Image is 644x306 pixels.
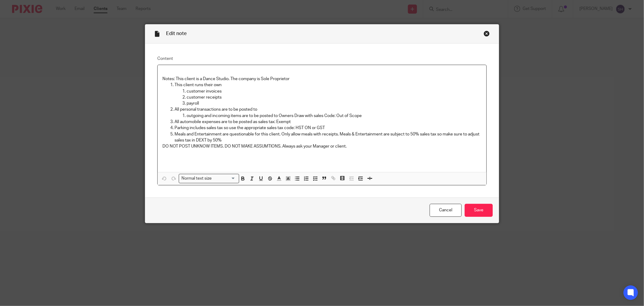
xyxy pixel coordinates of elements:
[214,175,235,182] input: Search for option
[175,106,482,112] p: All personal transactions are to be posted to
[157,56,487,62] label: Content
[430,204,462,217] a: Cancel
[175,119,482,125] p: All automobile expenses are to be posted as sales tax: Exempt
[175,131,482,144] p: Meals and Entertainment are questionable for this client. Only allow meals with receipts. Meals &...
[484,31,490,37] div: Close this dialog window
[187,113,482,119] p: outgoing and incoming items are to be posted to Owners Draw with sales Code: Out of Scope
[175,82,482,88] p: This client runs their own
[187,88,482,94] p: customer invoices
[162,76,482,82] p: Notes: This client is a Dance Studio. The company is Sole Proprietor
[175,125,482,131] p: Parking includes sales tax so use the appropriate sales tax code: HST ON or GST
[179,174,239,183] div: Search for option
[465,204,493,217] input: Save
[187,94,482,100] p: customer receipts
[162,143,482,149] p: DO NOT POST UNKNOW ITEMS. DO NOT MAKE ASSUMTIONS. Always ask your Manager or client.
[187,100,482,106] p: payroll
[166,31,187,36] span: Edit note
[180,175,213,182] span: Normal text size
